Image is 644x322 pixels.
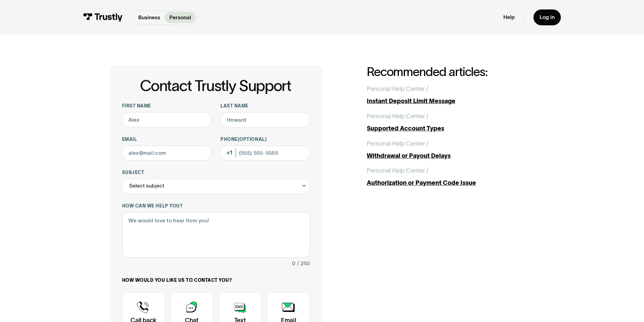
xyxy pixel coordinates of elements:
[129,181,164,191] div: Select subject
[134,12,165,23] a: Business
[503,14,515,21] a: Help
[367,97,534,106] div: Instant Deposit Limit Message
[122,112,212,127] input: Alex
[367,139,534,160] a: Personal Help Center /Withdrawal or Payout Delays
[367,139,428,148] div: Personal Help Center /
[165,12,195,23] a: Personal
[83,13,123,22] img: Trustly Logo
[169,14,191,22] p: Personal
[238,137,267,142] span: (Optional)
[367,166,534,188] a: Personal Help Center /Authorization or Payment Code Issue
[367,178,534,188] div: Authorization or Payment Code Issue
[220,103,310,109] label: Last name
[122,103,212,109] label: First name
[220,112,310,127] input: Howard
[122,203,310,209] label: How can we help you?
[122,170,310,176] label: Subject
[367,166,428,175] div: Personal Help Center /
[297,259,310,268] div: / 250
[220,146,310,161] input: (555) 555-5555
[367,124,534,133] div: Supported Account Types
[122,277,310,283] label: How would you like us to contact you?
[122,179,310,194] div: Select subject
[367,112,428,121] div: Personal Help Center /
[533,9,561,25] a: Log in
[367,112,534,133] a: Personal Help Center /Supported Account Types
[220,137,310,143] label: Phone
[540,14,555,21] div: Log in
[122,146,212,161] input: alex@mail.com
[121,77,310,94] h1: Contact Trustly Support
[367,151,534,160] div: Withdrawal or Payout Delays
[367,84,428,94] div: Personal Help Center /
[122,137,212,143] label: Email
[367,65,534,78] h2: Recommended articles:
[367,84,534,106] a: Personal Help Center /Instant Deposit Limit Message
[292,259,295,268] div: 0
[138,14,160,22] p: Business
